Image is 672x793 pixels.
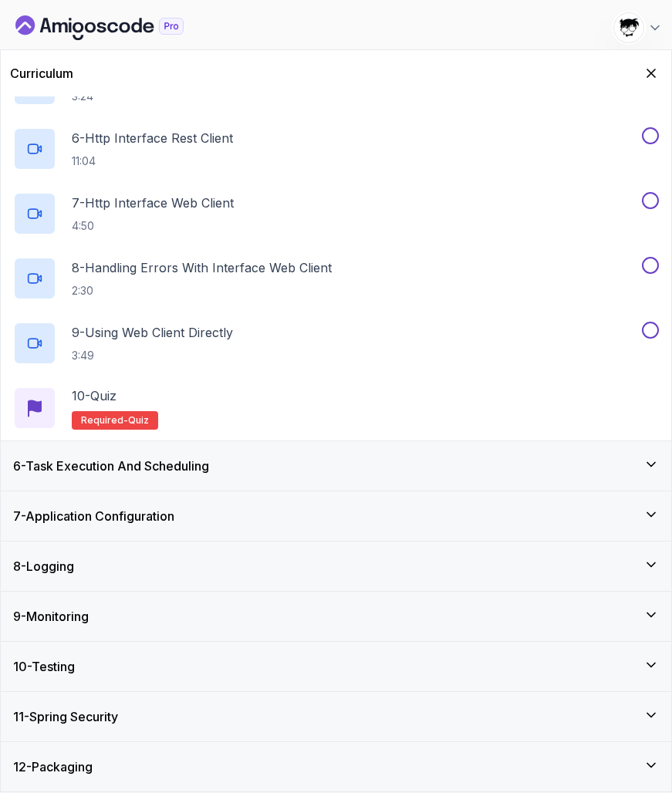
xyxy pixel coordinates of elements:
button: 6-Task Execution And Scheduling [1,441,671,491]
h3: 8 - Logging [13,557,74,575]
p: 3:49 [72,348,233,363]
a: Dashboard [15,15,219,40]
h3: 9 - Monitoring [13,607,89,626]
p: 11:04 [72,154,233,169]
button: 10-QuizRequired-quiz [13,386,659,430]
button: 11-Spring Security [1,692,671,741]
button: 6-Http Interface Rest Client11:04 [13,127,659,170]
h3: 10 - Testing [13,657,75,676]
p: 6 - Http Interface Rest Client [72,129,233,147]
button: 8-Handling Errors With Interface Web Client2:30 [13,257,659,300]
p: 2:30 [72,283,332,299]
h3: 12 - Packaging [13,758,93,776]
h3: 7 - Application Configuration [13,507,174,525]
button: 8-Logging [1,542,671,591]
p: 8 - Handling Errors With Interface Web Client [72,258,332,277]
button: 7-Http Interface Web Client4:50 [13,192,659,235]
p: 10 - Quiz [72,386,117,405]
p: 9 - Using Web Client Directly [72,323,233,342]
button: user profile image [613,12,663,43]
button: 12-Packaging [1,742,671,791]
h3: 11 - Spring Security [13,707,118,726]
img: user profile image [614,13,643,42]
h2: Curriculum [10,64,73,83]
button: 10-Testing [1,642,671,691]
button: 7-Application Configuration [1,491,671,541]
span: quiz [128,414,149,427]
p: 4:50 [72,218,234,234]
span: Required- [81,414,128,427]
p: 7 - Http Interface Web Client [72,194,234,212]
button: 9-Using Web Client Directly3:49 [13,322,659,365]
button: 9-Monitoring [1,592,671,641]
h3: 6 - Task Execution And Scheduling [13,457,209,475]
button: Hide Curriculum for mobile [640,62,662,84]
p: 3:24 [72,89,177,104]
